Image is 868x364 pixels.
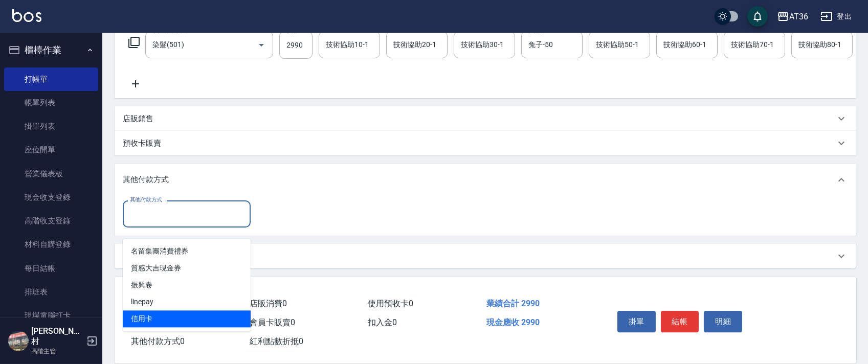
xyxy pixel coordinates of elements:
span: 會員卡販賣 0 [250,317,295,327]
div: 店販銷售 [115,106,856,131]
a: 掛單列表 [4,115,98,138]
p: 高階主管 [31,347,83,356]
img: Logo [12,9,41,22]
a: 座位開單 [4,138,98,162]
p: 預收卡販賣 [123,138,161,149]
button: 櫃檯作業 [4,37,98,63]
span: 店販消費 0 [250,299,287,308]
span: 使用預收卡 0 [368,299,413,308]
span: 質感大吉現金券 [123,260,251,277]
p: 其他付款方式 [123,174,174,186]
label: 其他付款方式 [130,196,162,203]
a: 打帳單 [4,67,98,91]
button: 結帳 [661,311,699,332]
div: AT36 [789,10,808,23]
span: 紅利點數折抵 0 [250,336,303,346]
button: Open [253,37,270,53]
button: 登出 [816,7,856,26]
span: 現金應收 2990 [486,317,540,327]
div: 其他付款方式 [115,164,856,196]
a: 現金收支登錄 [4,186,98,209]
a: 現場電腦打卡 [4,304,98,327]
div: 備註及來源 [115,244,856,268]
a: 帳單列表 [4,91,98,115]
span: 扣入金 0 [368,317,397,327]
button: 明細 [704,311,742,332]
span: 業績合計 2990 [486,299,540,308]
button: save [747,6,768,27]
button: 掛單 [617,311,656,332]
a: 材料自購登錄 [4,233,98,256]
a: 營業儀表板 [4,162,98,186]
div: 預收卡販賣 [115,131,856,155]
a: 排班表 [4,280,98,304]
a: 每日結帳 [4,257,98,280]
a: 高階收支登錄 [4,209,98,233]
button: AT36 [773,6,812,27]
span: 其他付款方式 0 [131,336,185,346]
span: 信用卡 [123,310,251,327]
img: Person [8,331,29,351]
span: 振興卷 [123,277,251,293]
span: linepay [123,293,251,310]
h5: [PERSON_NAME]村 [31,326,83,347]
p: 店販銷售 [123,113,153,124]
span: 名留集團消費禮券 [123,243,251,260]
